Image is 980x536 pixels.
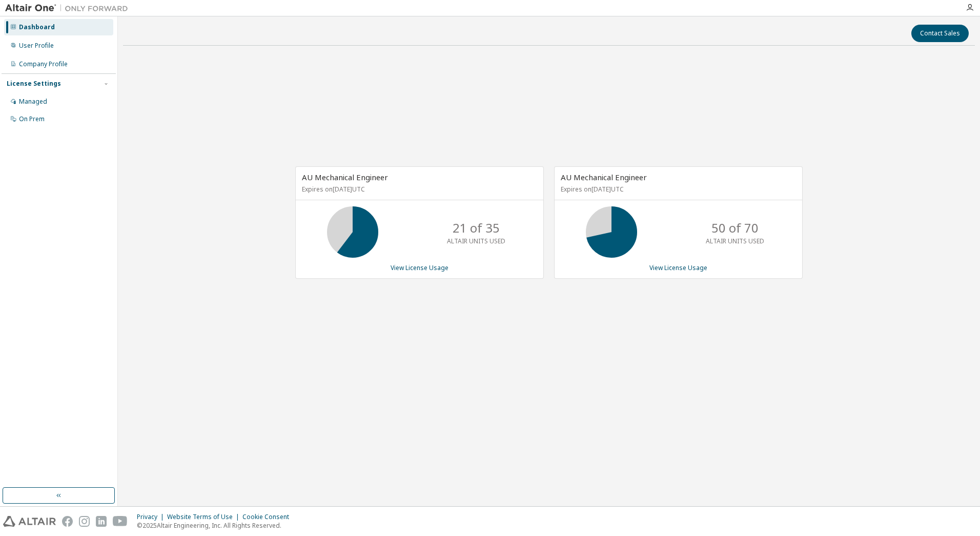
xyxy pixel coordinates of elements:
div: Dashboard [19,23,55,31]
p: ALTAIR UNITS USED [447,237,505,245]
span: AU Mechanical Engineer [561,172,647,182]
img: youtube.svg [113,516,128,527]
p: 50 of 70 [711,219,759,237]
div: On Prem [19,115,45,123]
img: Altair One [5,3,133,13]
p: © 2025 Altair Engineering, Inc. All Rights Reserved. [137,521,295,530]
div: Website Terms of Use [167,513,242,521]
p: Expires on [DATE] UTC [561,185,793,194]
img: linkedin.svg [96,516,107,527]
span: AU Mechanical Engineer [302,172,388,182]
p: 21 of 35 [453,219,500,237]
button: Contact Sales [911,25,969,42]
img: instagram.svg [79,516,90,527]
div: Company Profile [19,60,68,68]
img: altair_logo.svg [3,516,56,527]
a: View License Usage [649,263,707,272]
p: ALTAIR UNITS USED [706,237,764,245]
div: Cookie Consent [242,513,295,521]
div: User Profile [19,42,54,50]
div: Managed [19,98,47,106]
div: License Settings [7,80,61,88]
p: Expires on [DATE] UTC [302,185,535,194]
img: facebook.svg [62,516,73,527]
a: View License Usage [391,263,448,272]
div: Privacy [137,513,167,521]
